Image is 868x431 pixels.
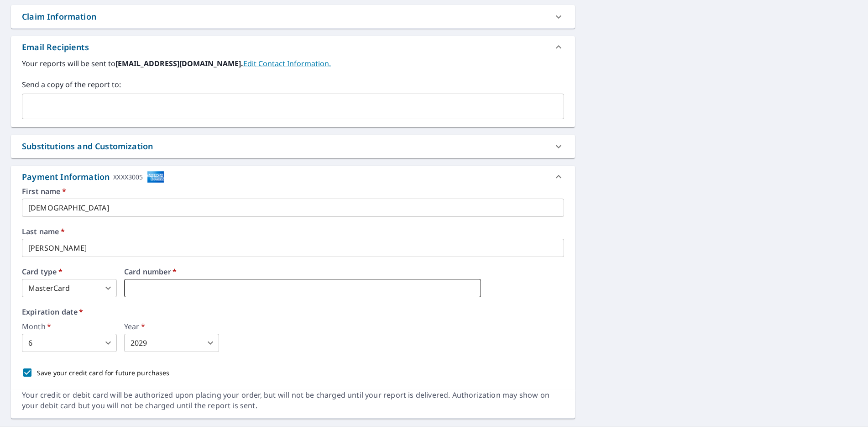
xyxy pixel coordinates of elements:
label: Year [124,323,219,330]
a: EditContactInfo [243,58,331,68]
b: [EMAIL_ADDRESS][DOMAIN_NAME]. [115,58,243,68]
label: Your reports will be sent to [22,58,564,69]
div: Substitutions and Customization [22,140,153,152]
div: MasterCard [22,279,117,297]
label: Send a copy of the report to: [22,79,564,90]
div: Email Recipients [22,41,89,53]
iframe: secure payment field [124,279,481,297]
p: Save your credit card for future purchases [37,368,170,378]
div: Your credit or debit card will be authorized upon placing your order, but will not be charged unt... [22,390,564,411]
div: 6 [22,334,117,352]
label: Card number [124,268,564,275]
div: Payment InformationXXXX3005cardImage [11,166,575,188]
div: Email Recipients [11,36,575,58]
label: First name [22,188,564,195]
label: Last name [22,228,564,235]
div: Claim Information [11,5,575,28]
div: Payment Information [22,171,164,183]
label: Expiration date [22,308,564,315]
img: cardImage [147,171,164,183]
div: Substitutions and Customization [11,135,575,158]
label: Card type [22,268,117,275]
div: Claim Information [22,11,96,23]
div: 2029 [124,334,219,352]
label: Month [22,323,117,330]
div: XXXX3005 [113,171,143,183]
